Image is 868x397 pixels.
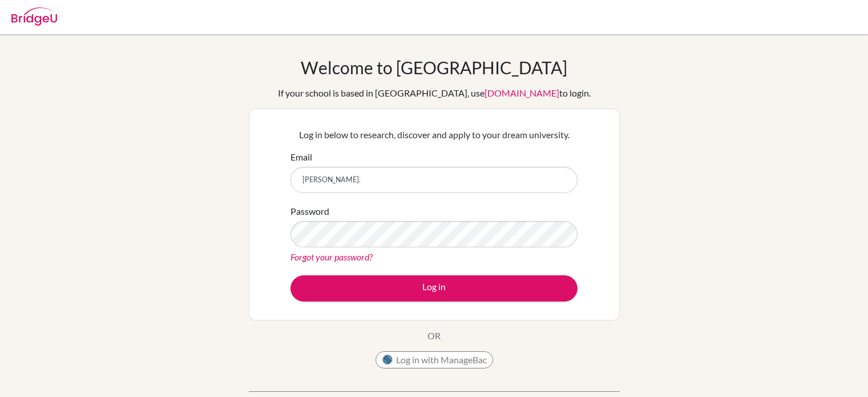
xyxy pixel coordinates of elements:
[376,351,493,368] button: Log in with ManageBac
[290,150,312,164] label: Email
[278,86,591,100] div: If your school is based in [GEOGRAPHIC_DATA], use to login.
[427,329,441,343] p: OR
[290,204,329,218] label: Password
[290,251,373,262] a: Forgot your password?
[11,7,57,26] img: Bridge-U
[485,87,559,98] a: [DOMAIN_NAME]
[301,57,567,78] h1: Welcome to [GEOGRAPHIC_DATA]
[290,128,578,142] p: Log in below to research, discover and apply to your dream university.
[290,275,578,302] button: Log in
